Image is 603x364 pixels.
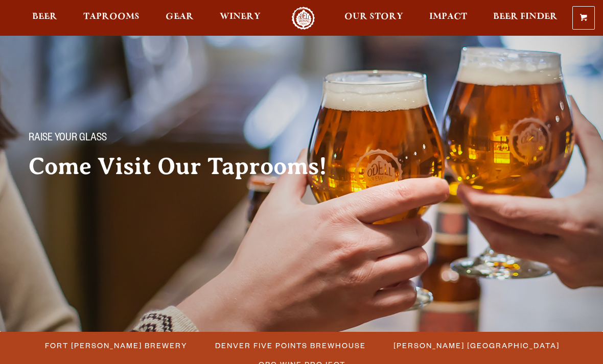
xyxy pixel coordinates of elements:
[29,132,107,145] span: Raise your glass
[220,13,261,21] span: Winery
[77,7,146,30] a: Taprooms
[166,13,194,21] span: Gear
[83,13,140,21] span: Taprooms
[486,7,564,30] a: Beer Finder
[26,7,64,30] a: Beer
[215,338,366,353] span: Denver Five Points Brewhouse
[493,13,558,21] span: Beer Finder
[393,338,560,353] span: [PERSON_NAME] [GEOGRAPHIC_DATA]
[344,13,403,21] span: Our Story
[423,7,474,30] a: Impact
[213,7,267,30] a: Winery
[387,338,565,353] a: [PERSON_NAME] [GEOGRAPHIC_DATA]
[209,338,371,353] a: Denver Five Points Brewhouse
[429,13,467,21] span: Impact
[45,338,188,353] span: Fort [PERSON_NAME] Brewery
[29,154,347,179] h2: Come Visit Our Taprooms!
[284,7,322,30] a: Odell Home
[159,7,200,30] a: Gear
[39,338,193,353] a: Fort [PERSON_NAME] Brewery
[338,7,410,30] a: Our Story
[32,13,57,21] span: Beer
